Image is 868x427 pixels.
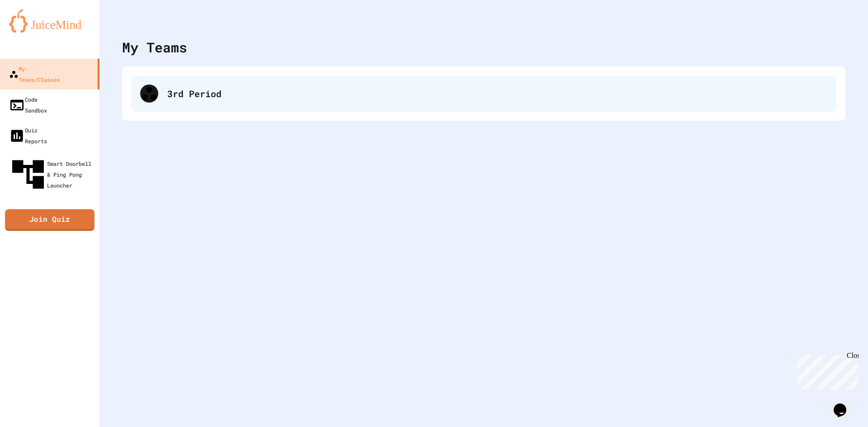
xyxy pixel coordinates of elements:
div: My Teams [122,37,187,57]
div: 3rd Period [131,75,836,112]
div: Code Sandbox [9,94,47,116]
iframe: chat widget [830,391,859,418]
div: Chat with us now!Close [4,4,62,57]
iframe: chat widget [793,352,859,390]
a: Join Quiz [5,209,94,231]
div: Quiz Reports [9,125,47,146]
img: logo-orange.svg [9,9,90,33]
div: Smart Doorbell & Ping Pong Launcher [9,155,96,193]
div: My Teams/Classes [9,63,60,85]
div: 3rd Period [167,87,827,100]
